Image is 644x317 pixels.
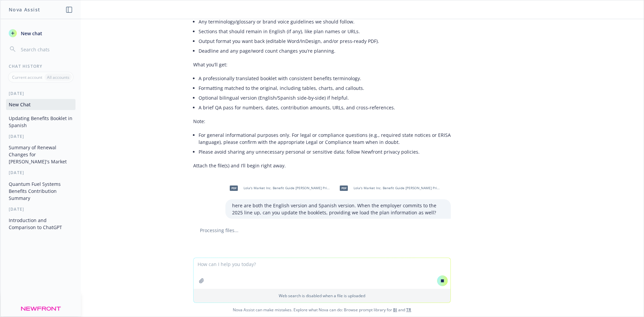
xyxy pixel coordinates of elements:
[6,27,75,39] button: New chat
[199,93,451,103] li: Optional bilingual version (English/Spanish side‑by‑side) if helpful.
[225,180,333,197] div: pdfLola's Market Inc. Benefit Guide [PERSON_NAME] Principal Med Den 20241201 ES.pdf
[1,91,81,96] div: [DATE]
[1,63,81,69] div: Chat History
[6,99,75,110] button: New Chat
[6,142,75,167] button: Summary of Renewal Changes for [PERSON_NAME]'s Market
[230,186,238,191] span: pdf
[19,30,42,37] span: New chat
[199,130,451,147] li: For general informational purposes only. For legal or compliance questions (e.g., required state ...
[199,17,451,27] li: Any terminology/glossary or brand voice guidelines we should follow.
[199,73,451,83] li: A professionally translated booklet with consistent benefits terminology.
[6,178,75,204] button: Quantum Fuel Systems Benefits Contribution Summary
[232,202,444,216] p: here are both the English version and Spanish version. When the employer commits to the 2025 line...
[6,215,75,233] button: Introduction and Comparison to ChatGPT
[199,83,451,93] li: Formatting matched to the original, including tables, charts, and callouts.
[12,74,42,80] p: Current account
[199,46,451,56] li: Deadline and any page/word count changes you’re planning.
[47,74,69,80] p: All accounts
[393,307,397,313] a: BI
[354,186,441,190] span: Lola's Market Inc. Benefit Guide [PERSON_NAME] Principal Med Den 20241201.pdf
[193,227,451,234] div: Processing files...
[193,118,451,125] p: Note:
[9,6,40,13] h1: Nova Assist
[3,303,641,317] span: Nova Assist can make mistakes. Explore what Nova can do: Browse prompt library for and
[6,113,75,131] button: Updating Benefits Booklet in Spanish
[244,186,331,190] span: Lola's Market Inc. Benefit Guide [PERSON_NAME] Principal Med Den 20241201 ES.pdf
[1,170,81,175] div: [DATE]
[199,103,451,112] li: A brief QA pass for numbers, dates, contribution amounts, URLs, and cross‑references.
[199,147,451,157] li: Please avoid sharing any unnecessary personal or sensitive data; follow Newfront privacy policies.
[406,307,411,313] a: TR
[193,162,451,169] p: Attach the file(s) and I’ll begin right away.
[198,293,446,299] p: Web search is disabled when a file is uploaded
[193,61,451,68] p: What you’ll get:
[199,36,451,46] li: Output format you want back (editable Word/InDesign, and/or press‑ready PDF).
[1,134,81,139] div: [DATE]
[340,186,348,191] span: pdf
[335,180,443,197] div: pdfLola's Market Inc. Benefit Guide [PERSON_NAME] Principal Med Den 20241201.pdf
[19,45,73,54] input: Search chats
[199,27,451,36] li: Sections that should remain in English (if any), like plan names or URLs.
[1,206,81,212] div: [DATE]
